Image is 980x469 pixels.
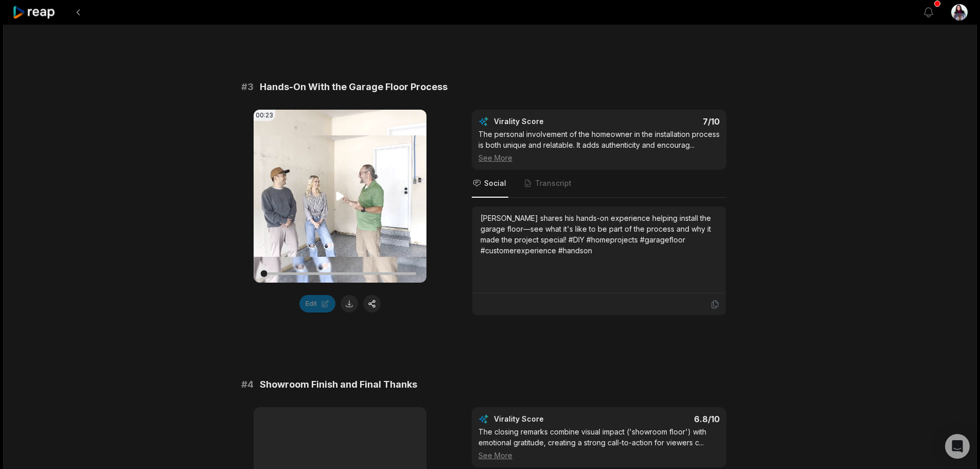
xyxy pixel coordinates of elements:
[260,80,448,94] span: Hands-On With the Garage Floor Process
[478,426,720,461] div: The closing remarks combine visual impact ('showroom floor') with emotional gratitude, creating a...
[535,178,572,188] span: Transcript
[472,170,726,198] nav: Tabs
[254,110,426,283] video: Your browser does not support mp4 format.
[478,129,720,163] div: The personal involvement of the homeowner in the installation process is both unique and relatabl...
[494,116,604,127] div: Virality Score
[241,80,254,94] span: # 3
[299,295,335,312] button: Edit
[480,213,718,256] div: [PERSON_NAME] shares his hands-on experience helping install the garage floor—see what it's like ...
[241,377,254,392] span: # 4
[484,178,506,188] span: Social
[945,434,970,459] div: Open Intercom Messenger
[494,414,604,424] div: Virality Score
[478,450,720,461] div: See More
[610,414,720,424] div: 6.8 /10
[478,152,720,163] div: See More
[610,116,720,127] div: 7 /10
[260,377,417,392] span: Showroom Finish and Final Thanks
